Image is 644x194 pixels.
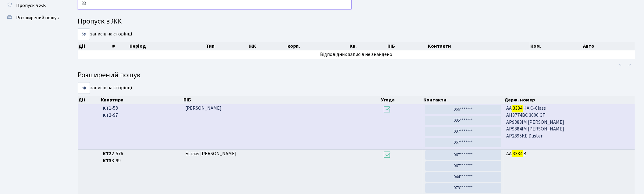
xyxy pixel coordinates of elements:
[78,42,112,50] th: Дії
[103,112,109,119] b: КТ
[512,149,523,158] mark: 3334
[78,28,132,40] label: записів на сторінці
[78,82,132,94] label: записів на сторінці
[103,105,180,119] span: 1-58 2-97
[287,42,349,50] th: корп.
[185,150,237,157] span: Бєглая [PERSON_NAME]
[3,12,64,24] a: Розширений пошук
[512,104,523,112] mark: 3334
[185,105,222,112] span: [PERSON_NAME]
[504,96,635,104] th: Держ. номер
[103,150,180,164] span: 2-576 3-99
[78,71,635,80] h4: Розширений пошук
[248,42,287,50] th: ЖК
[205,42,248,50] th: Тип
[78,82,90,94] select: записів на сторінці
[103,157,112,164] b: КТ3
[16,14,59,21] span: Розширений пошук
[427,42,530,50] th: Контакти
[349,42,387,50] th: Кв.
[183,96,380,104] th: ПІБ
[423,96,504,104] th: Контакти
[506,105,632,140] span: AA HA C-Class АН3774ВС 3000 GT AP9883IM [PERSON_NAME] AP9884IM [PERSON_NAME] AP2895KE Duster
[387,42,427,50] th: ПІБ
[100,96,183,104] th: Квартира
[16,2,46,9] span: Пропуск в ЖК
[78,28,90,40] select: записів на сторінці
[78,50,635,59] td: Відповідних записів не знайдено
[103,105,109,112] b: КТ
[78,17,635,26] h4: Пропуск в ЖК
[129,42,205,50] th: Період
[112,42,129,50] th: #
[380,96,423,104] th: Угода
[582,42,635,50] th: Авто
[506,150,632,157] span: AA BI
[530,42,582,50] th: Ком.
[103,150,112,157] b: КТ2
[78,96,100,104] th: Дії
